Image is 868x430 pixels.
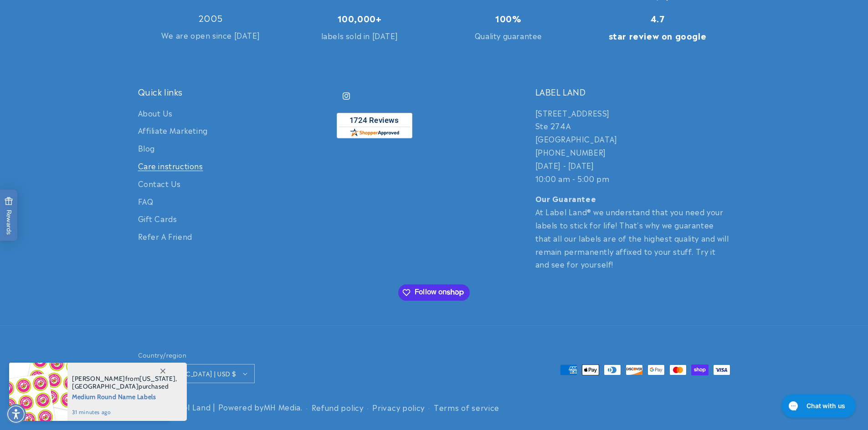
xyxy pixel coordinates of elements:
strong: 100% [495,12,521,24]
span: [US_STATE] [139,374,175,383]
a: shopperapproved.com [337,113,412,142]
iframe: Gorgias live chat messenger [777,391,859,421]
p: Quality guarantee [447,29,570,42]
a: Label Land [169,401,211,412]
a: Gift Cards [138,210,177,228]
span: [GEOGRAPHIC_DATA] [72,382,139,390]
a: MH Media - open in a new tab [264,401,301,412]
span: from , purchased [72,375,177,390]
strong: 4.7 [651,12,665,24]
a: Terms of service [434,401,499,414]
h3: 2005 [149,12,272,24]
span: [GEOGRAPHIC_DATA] | USD $ [148,369,236,378]
span: 31 minutes ago [72,408,177,416]
div: Accessibility Menu [6,404,26,424]
a: Blog [138,139,155,157]
a: Privacy policy [372,401,425,414]
a: Refund policy [312,401,364,414]
p: We are open since [DATE] [149,29,272,42]
iframe: Sign Up via Text for Offers [7,357,115,384]
a: Affiliate Marketing [138,121,208,139]
h2: LABEL LAND [535,86,730,97]
strong: 100,000+ [338,12,382,24]
a: FAQ [138,192,154,210]
p: labels sold in [DATE] [298,29,421,42]
a: Refer A Friend [138,228,192,245]
a: About Us [138,106,173,122]
span: Rewards [5,197,13,234]
a: Contact Us [138,175,181,192]
span: Medium Round Name Labels [72,390,177,402]
h2: Country/region [138,350,255,359]
strong: Our Guarantee [535,193,596,204]
a: Care instructions [138,157,203,175]
p: At Label Land® we understand that you need your labels to stick for life! That's why we guarantee... [535,192,730,271]
button: [GEOGRAPHIC_DATA] | USD $ [138,364,255,383]
p: [STREET_ADDRESS] Ste 274A [GEOGRAPHIC_DATA] [PHONE_NUMBER] [DATE] - [DATE] 10:00 am - 5:00 pm [535,106,730,185]
h2: Quick links [138,86,333,97]
small: | Powered by . [212,401,303,412]
strong: star review on google [609,29,707,41]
